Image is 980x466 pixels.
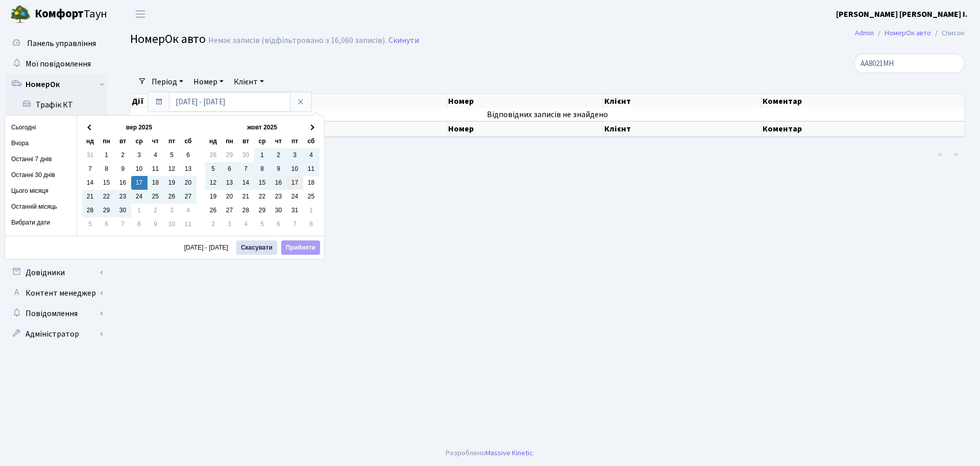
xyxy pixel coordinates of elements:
[254,204,271,217] td: 29
[271,176,287,190] td: 16
[148,162,164,176] td: 11
[603,94,762,108] th: Клієнт
[148,73,187,91] a: Період
[5,262,107,283] a: Довідники
[180,148,197,162] td: 6
[205,162,222,176] td: 5
[131,190,148,204] td: 24
[222,190,238,204] td: 20
[82,190,99,204] td: 21
[254,176,271,190] td: 15
[99,162,115,176] td: 8
[208,36,386,46] div: Немає записів (відфільтровано з 16,060 записів).
[287,162,303,176] td: 10
[271,162,287,176] td: 9
[254,217,271,231] td: 5
[238,217,254,231] td: 4
[164,204,180,217] td: 3
[271,204,287,217] td: 30
[271,190,287,204] td: 23
[5,95,107,115] a: Трафік КТ
[222,121,303,135] th: жовт 2025
[238,148,254,162] td: 30
[5,136,77,151] li: Вчора
[131,94,249,108] th: Дії
[855,28,874,38] a: Admin
[115,190,131,204] td: 23
[447,94,603,108] th: Номер
[271,217,287,231] td: 6
[148,148,164,162] td: 4
[222,176,238,190] td: 13
[5,120,77,136] li: Сьогодні
[148,204,164,217] td: 2
[287,176,303,190] td: 17
[99,121,180,135] th: вер 2025
[99,176,115,190] td: 15
[205,176,222,190] td: 12
[205,190,222,204] td: 19
[222,217,238,231] td: 3
[238,176,254,190] td: 14
[115,217,131,231] td: 7
[238,135,254,148] th: вт
[238,190,254,204] td: 21
[148,217,164,231] td: 9
[238,162,254,176] td: 7
[271,135,287,148] th: чт
[148,190,164,204] td: 25
[287,148,303,162] td: 3
[254,148,271,162] td: 1
[164,148,180,162] td: 5
[254,135,271,148] th: ср
[164,190,180,204] td: 26
[836,9,968,20] b: [PERSON_NAME] [PERSON_NAME] I.
[249,121,447,137] th: Створено
[180,217,197,231] td: 11
[603,121,762,137] th: Клієнт
[287,204,303,217] td: 31
[180,204,197,217] td: 4
[388,36,419,46] a: Скинути
[180,135,197,148] th: сб
[5,183,77,199] li: Цього місяця
[5,33,107,54] a: Панель управління
[82,162,99,176] td: 7
[131,148,148,162] td: 3
[82,204,99,217] td: 28
[99,135,115,148] th: пн
[99,204,115,217] td: 29
[5,167,77,183] li: Останні 30 днів
[5,324,107,344] a: Адміністратор
[148,176,164,190] td: 18
[26,58,91,70] span: Мої повідомлення
[303,148,320,162] td: 4
[254,190,271,204] td: 22
[184,245,232,251] span: [DATE] - [DATE]
[82,148,99,162] td: 31
[115,204,131,217] td: 30
[222,148,238,162] td: 29
[164,217,180,231] td: 10
[5,283,107,303] a: Контент менеджер
[82,217,99,231] td: 5
[115,148,131,162] td: 2
[762,121,965,137] th: Коментар
[287,190,303,204] td: 24
[131,204,148,217] td: 1
[222,204,238,217] td: 27
[164,162,180,176] td: 12
[303,162,320,176] td: 11
[205,148,222,162] td: 28
[762,94,965,108] th: Коментар
[27,38,96,49] span: Панель управління
[131,108,965,121] td: Відповідних записів не знайдено
[180,162,197,176] td: 13
[303,135,320,148] th: сб
[931,28,965,39] li: Список
[446,448,534,459] div: Розроблено .
[222,162,238,176] td: 6
[115,176,131,190] td: 16
[35,6,107,23] span: Таун
[82,135,99,148] th: нд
